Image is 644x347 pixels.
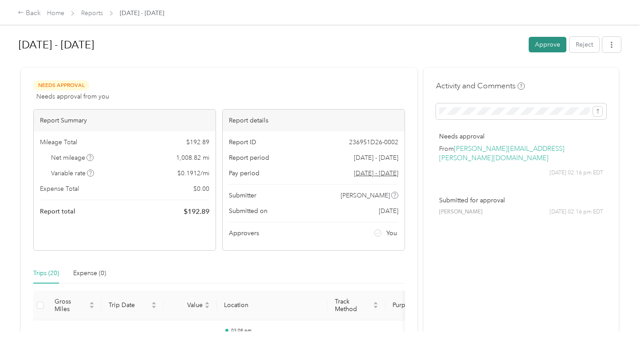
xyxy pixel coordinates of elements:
div: Trips (20) [33,268,59,278]
span: $ 0.00 [193,184,209,193]
span: 236951D26-0002 [349,138,398,147]
span: Go to pay period [354,169,398,178]
span: Track Method [335,298,371,313]
span: You [386,229,397,238]
span: Variable rate [51,169,94,178]
a: Home [47,9,64,17]
th: Gross Miles [47,291,102,320]
span: Approvers [229,229,259,238]
div: Report Summary [34,110,216,131]
span: [DATE] - [DATE] [120,8,164,18]
span: caret-up [373,300,378,306]
div: Report details [223,110,404,131]
button: Reject [569,37,599,52]
span: Report period [229,153,269,162]
span: [DATE] 02:16 pm EDT [550,169,603,177]
span: Gross Miles [55,298,87,313]
span: $ 0.1912 / mi [177,169,209,178]
span: Pay period [229,169,259,178]
span: Report ID [229,138,256,147]
span: Submitter [229,191,256,200]
p: 03:09 pm [231,327,321,334]
p: From [439,144,603,163]
span: caret-down [89,304,94,310]
th: Purpose [385,291,452,320]
div: Expense (0) [73,268,106,278]
span: Report total [40,207,75,216]
th: Trip Date [102,291,164,320]
span: Net mileage [51,153,94,162]
th: Track Method [328,291,385,320]
span: Trip Date [109,301,149,309]
th: Value [164,291,217,320]
span: Submitted on [229,206,267,216]
span: Purpose [393,301,438,309]
a: Reports [81,9,103,17]
div: Back [18,8,41,19]
span: $ 192.89 [186,138,209,147]
span: $ 192.89 [184,206,209,217]
button: Approve [529,37,566,52]
span: [PERSON_NAME] [439,208,483,216]
p: Needs approval [439,132,603,141]
h1: Sep 1 - 30, 2025 [19,34,522,55]
h4: Activity and Comments [436,80,525,91]
span: Needs Approval [33,80,89,91]
th: Location [217,291,328,320]
span: [PERSON_NAME] [341,191,390,200]
span: [DATE] - [DATE] [354,153,398,162]
span: caret-up [151,300,157,306]
span: Expense Total [40,184,79,193]
span: caret-up [89,300,94,306]
iframe: Everlance-gr Chat Button Frame [594,297,644,347]
span: 1,008.82 mi [176,153,209,162]
span: caret-down [204,304,210,310]
span: Needs approval from you [36,92,109,101]
span: [DATE] [379,206,398,216]
span: caret-up [204,300,210,306]
span: [DATE] 02:16 pm EDT [550,208,603,216]
span: caret-down [151,304,157,310]
span: Mileage Total [40,138,77,147]
a: [PERSON_NAME][EMAIL_ADDRESS][PERSON_NAME][DOMAIN_NAME] [439,145,565,162]
span: Value [171,301,203,309]
p: Submitted for approval [439,196,603,205]
span: caret-down [373,304,378,310]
